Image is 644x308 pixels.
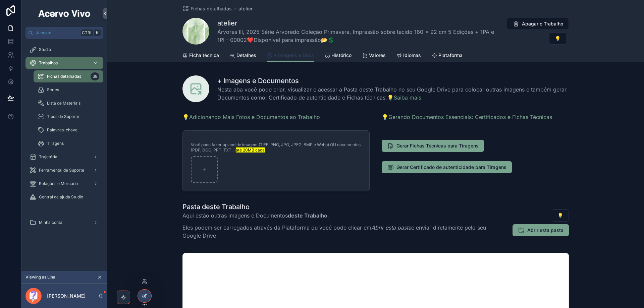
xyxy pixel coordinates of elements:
[382,161,512,173] button: Gerar Certificado de autenticidade para Tiragens
[191,5,232,12] span: Fichas detalhadas
[25,164,103,176] a: Ferramental de Suporte
[331,52,352,59] span: Histórico
[522,20,563,27] span: Apagar o Trabalho
[189,52,219,59] span: Ficha técnica
[325,49,352,63] a: Histórico
[34,70,103,82] a: Fichas detalhadas38
[39,47,51,52] span: Studio
[34,97,103,109] a: Lista de Materiais
[552,209,569,222] button: 💡
[267,49,314,62] a: + Imagens e Docs
[182,49,219,63] a: Ficha técnica
[25,274,55,280] span: Viewing as Lina
[217,85,569,102] span: Nesta aba você pode criar, visualizar e acessar a Pasta deste Trabalho no seu Google Drive para c...
[39,194,83,200] span: Central de ajuda Studio
[236,147,265,152] mark: até 20MB cada
[47,127,77,133] span: Palavras-chave
[369,52,386,59] span: Valores
[25,27,103,39] button: Jump to...CtrlK
[527,227,563,234] span: Abrir esta pasta
[549,33,566,45] button: 💡
[37,8,92,19] img: App logo
[182,224,494,240] p: Eles podem ser carregados através da Plataforma ou você pode clicar em e enviar diretamente pelo ...
[182,5,232,12] a: Fichas detalhadas
[34,84,103,96] a: Séries
[403,52,421,59] span: Idiomas
[182,202,494,211] h1: Pasta deste Trabalho
[274,52,314,59] span: + Imagens e Docs
[39,220,62,225] span: Minha conta
[382,140,484,152] button: Gerar Fichas Técnicas para Tiragens
[288,212,327,219] strong: deste Trabalho
[382,113,552,121] a: 💡Gerando Documentos Essenciais: Certificados e Fichas Técnicas
[21,39,107,237] div: scrollable content
[95,30,100,36] span: K
[557,212,563,219] span: 💡
[25,178,103,190] a: Relações e Mercado
[217,28,502,44] span: Árvores III, 2025 Série Arvoredo Coleção Primavera, Impressão sobre tecido 160 x 92 cm 5 Edições ...
[507,18,569,30] button: Apagar o Trabalho
[217,76,569,85] h1: + Imagens e Documentos
[238,5,253,12] a: atelier
[236,52,256,59] span: Detalhes
[438,52,463,59] span: Plataforma
[25,57,103,69] a: Trabalhos
[34,137,103,149] a: Tiragens
[191,142,361,153] span: Você pode fazer uplaod de imagem (TIFF, PNG, JPG, JPEG, BMP e Webp) OU documentos (PDF, DOC, PPT,...
[25,217,103,229] a: Minha conta
[47,74,81,79] span: Fichas detalhadas
[25,44,103,56] a: Studio
[182,211,494,220] p: Aqui estão outras imagens e Documentos .
[513,224,569,236] button: Abrir esta pasta
[182,113,320,121] a: 💡Adicionando Mais Fotos e Documentos ao Trabalho
[387,94,421,101] a: 💡Saiba mais
[432,49,463,63] a: Plataforma
[47,141,64,146] span: Tiragens
[81,29,93,36] span: Ctrl
[25,151,103,163] a: Trajetória
[39,60,58,66] span: Trabalhos
[396,164,506,171] span: Gerar Certificado de autenticidade para Tiragens
[230,49,256,63] a: Detalhes
[217,18,502,28] h1: atelier
[371,224,411,231] em: Abrir esta pasta
[555,35,560,42] span: 💡
[47,101,80,106] span: Lista de Materiais
[36,30,78,36] span: Jump to...
[91,72,99,80] div: 38
[39,168,84,173] span: Ferramental de Suporte
[39,154,57,160] span: Trajetória
[47,114,79,119] span: Tipos de Suporte
[47,87,59,93] span: Séries
[34,111,103,123] a: Tipos de Suporte
[39,181,78,186] span: Relações e Mercado
[25,191,103,203] a: Central de ajuda Studio
[396,49,421,63] a: Idiomas
[47,293,86,299] p: [PERSON_NAME]
[34,124,103,136] a: Palavras-chave
[396,142,479,149] span: Gerar Fichas Técnicas para Tiragens
[362,49,386,63] a: Valores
